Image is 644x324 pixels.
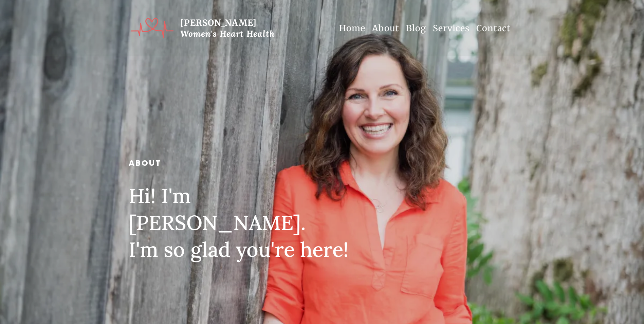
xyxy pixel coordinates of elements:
[129,183,306,235] span: Hi! I'm [PERSON_NAME].
[429,18,473,39] a: Services
[369,18,403,39] a: About
[473,18,514,39] a: Contact
[180,17,257,28] strong: [PERSON_NAME]
[130,15,174,41] img: Brand Logo
[403,18,429,39] a: Blog
[180,28,275,39] span: Women's Heart Health
[129,158,162,168] span: ABOUT
[129,236,349,262] span: I'm so glad you're here!
[336,18,369,39] a: Home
